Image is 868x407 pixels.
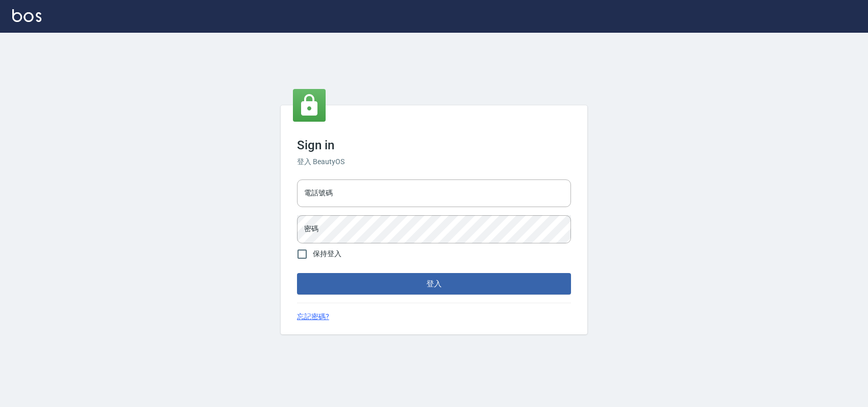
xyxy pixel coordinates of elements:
span: 保持登入 [313,248,341,259]
a: 忘記密碼? [297,311,329,322]
img: Logo [12,9,41,22]
h3: Sign in [297,138,571,152]
h6: 登入 BeautyOS [297,156,571,167]
button: 登入 [297,273,571,295]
